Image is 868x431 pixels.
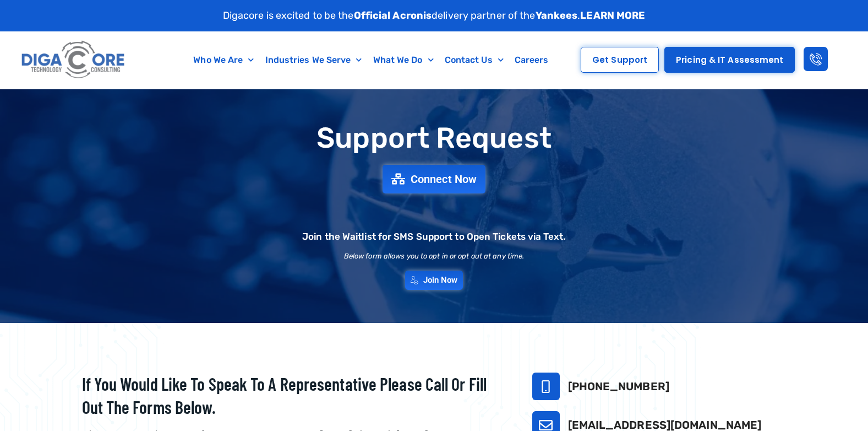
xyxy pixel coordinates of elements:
[260,47,368,73] a: Industries We Serve
[664,47,795,73] a: Pricing & IT Assessment
[532,373,560,400] a: 732-646-5725
[344,252,525,260] h2: Below form allows you to opt in or opt out at any time.
[302,232,566,241] h2: Join the Waitlist for SMS Support to Open Tickets via Text.
[536,9,578,21] strong: Yankees
[383,165,485,193] a: Connect Now
[568,380,669,393] a: [PHONE_NUMBER]
[188,47,259,73] a: Who We Are
[19,37,128,83] img: Digacore logo 1
[173,47,568,73] nav: Menu
[82,373,505,418] h2: If you would like to speak to a representative please call or fill out the forms below.
[439,47,509,73] a: Contact Us
[592,56,647,64] span: Get Support
[509,47,554,73] a: Careers
[423,276,458,284] span: Join Now
[223,8,646,23] p: Digacore is excited to be the delivery partner of the .
[405,271,463,290] a: Join Now
[580,9,645,21] a: LEARN MORE
[676,56,783,64] span: Pricing & IT Assessment
[411,174,477,185] span: Connect Now
[368,47,439,73] a: What We Do
[354,9,432,21] strong: Official Acronis
[581,47,659,73] a: Get Support
[54,122,814,154] h1: Support Request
